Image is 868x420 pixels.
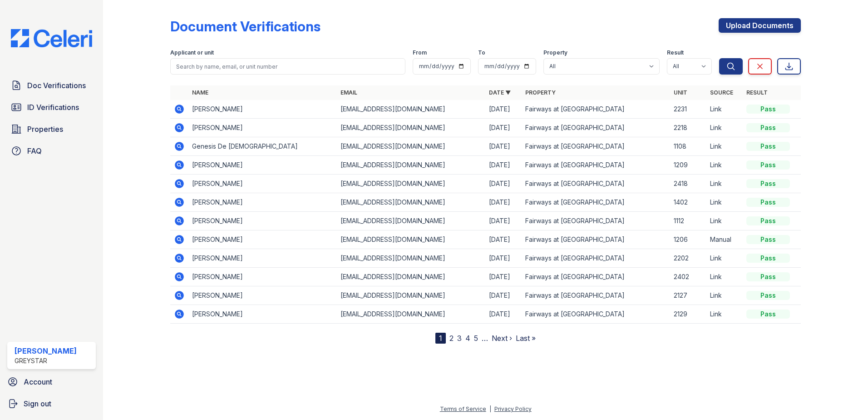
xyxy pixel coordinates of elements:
div: Pass [746,310,790,319]
td: Genesis De [DEMOGRAPHIC_DATA] [188,137,337,156]
td: [PERSON_NAME] [188,268,337,286]
span: ID Verifications [27,102,79,113]
td: [DATE] [485,193,522,212]
td: [EMAIL_ADDRESS][DOMAIN_NAME] [337,119,485,137]
a: ID Verifications [7,98,96,116]
td: 2218 [670,119,706,137]
div: Pass [746,254,790,263]
div: Document Verifications [170,18,321,35]
td: [DATE] [485,119,522,137]
label: Applicant or unit [170,49,214,56]
td: Fairways at [GEOGRAPHIC_DATA] [522,119,670,137]
td: [DATE] [485,156,522,175]
td: [EMAIL_ADDRESS][DOMAIN_NAME] [337,100,485,119]
td: Fairways at [GEOGRAPHIC_DATA] [522,305,670,324]
a: 5 [474,334,478,343]
td: 2231 [670,100,706,119]
td: 1112 [670,212,706,230]
a: Privacy Policy [494,405,532,412]
div: Pass [746,235,790,244]
td: [PERSON_NAME] [188,286,337,305]
a: Unit [674,89,687,96]
td: [DATE] [485,305,522,324]
input: Search by name, email, or unit number [170,58,405,75]
td: [PERSON_NAME] [188,212,337,230]
span: Account [24,376,52,387]
td: [PERSON_NAME] [188,119,337,137]
td: Fairways at [GEOGRAPHIC_DATA] [522,286,670,305]
td: Link [706,193,743,212]
td: [EMAIL_ADDRESS][DOMAIN_NAME] [337,156,485,175]
td: 2402 [670,268,706,286]
a: Sign out [4,395,99,413]
td: Fairways at [GEOGRAPHIC_DATA] [522,268,670,286]
td: Link [706,119,743,137]
a: Source [710,89,733,96]
a: 2 [449,334,454,343]
td: Fairways at [GEOGRAPHIC_DATA] [522,175,670,193]
td: [PERSON_NAME] [188,305,337,324]
td: 2202 [670,249,706,268]
span: Sign out [24,398,51,409]
td: [EMAIL_ADDRESS][DOMAIN_NAME] [337,175,485,193]
div: Pass [746,142,790,151]
label: Property [543,49,567,56]
label: From [413,49,427,56]
a: Account [4,373,99,391]
td: Link [706,100,743,119]
a: 4 [465,334,470,343]
a: Result [746,89,768,96]
td: Link [706,286,743,305]
div: | [489,405,491,412]
td: [PERSON_NAME] [188,156,337,175]
a: Last » [516,334,536,343]
div: Pass [746,198,790,207]
td: 1206 [670,230,706,249]
td: [PERSON_NAME] [188,249,337,268]
td: [DATE] [485,100,522,119]
span: … [482,333,488,344]
td: 2418 [670,175,706,193]
a: 3 [457,334,462,343]
a: Doc Verifications [7,76,96,95]
td: Fairways at [GEOGRAPHIC_DATA] [522,156,670,175]
a: Terms of Service [440,405,486,412]
td: [EMAIL_ADDRESS][DOMAIN_NAME] [337,137,485,156]
span: Properties [27,124,63,135]
a: FAQ [7,142,96,160]
td: Link [706,249,743,268]
td: 2127 [670,286,706,305]
a: Upload Documents [719,18,801,33]
a: Date ▼ [489,89,511,96]
div: Greystar [15,356,77,365]
td: [EMAIL_ADDRESS][DOMAIN_NAME] [337,230,485,249]
div: Pass [746,160,790,170]
td: [PERSON_NAME] [188,193,337,212]
td: Link [706,156,743,175]
td: Fairways at [GEOGRAPHIC_DATA] [522,212,670,230]
td: [PERSON_NAME] [188,175,337,193]
td: [EMAIL_ADDRESS][DOMAIN_NAME] [337,249,485,268]
td: [PERSON_NAME] [188,230,337,249]
td: [EMAIL_ADDRESS][DOMAIN_NAME] [337,193,485,212]
td: 1209 [670,156,706,175]
td: [EMAIL_ADDRESS][DOMAIN_NAME] [337,268,485,286]
td: [DATE] [485,249,522,268]
td: 2129 [670,305,706,324]
a: Next › [492,334,512,343]
img: CE_Logo_Blue-a8612792a0a2168367f1c8372b55b34899dd931a85d93a1a3d3e32e68fde9ad4.png [4,29,99,47]
td: [EMAIL_ADDRESS][DOMAIN_NAME] [337,286,485,305]
div: Pass [746,179,790,188]
td: Link [706,268,743,286]
a: Email [340,89,357,96]
td: [DATE] [485,212,522,230]
td: Fairways at [GEOGRAPHIC_DATA] [522,230,670,249]
td: [DATE] [485,137,522,156]
td: Link [706,137,743,156]
span: FAQ [27,145,42,156]
td: Fairways at [GEOGRAPHIC_DATA] [522,193,670,212]
label: Result [667,49,684,56]
td: [PERSON_NAME] [188,100,337,119]
td: [EMAIL_ADDRESS][DOMAIN_NAME] [337,305,485,324]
